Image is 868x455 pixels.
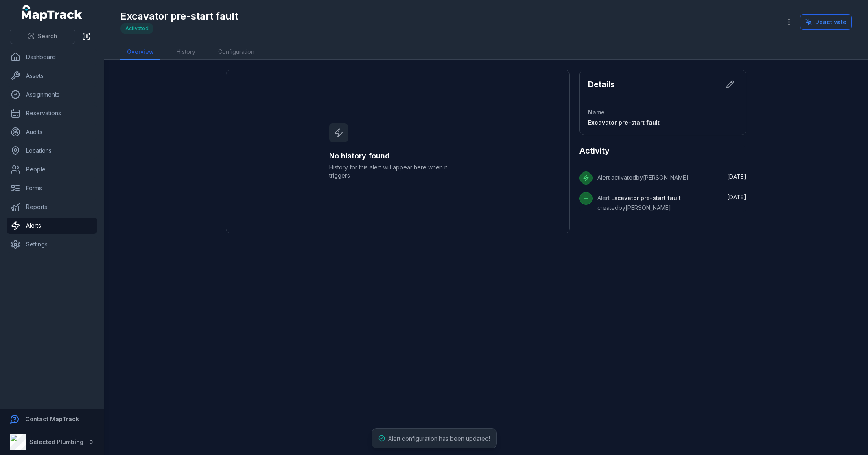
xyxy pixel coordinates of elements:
[727,193,746,200] span: [DATE]
[22,5,83,21] a: MapTrack
[727,193,746,200] time: 8/20/2025, 9:35:07 AM
[7,68,97,84] a: Assets
[7,49,97,65] a: Dashboard
[588,109,605,116] span: Name
[7,124,97,140] a: Audits
[7,105,97,121] a: Reservations
[10,29,75,44] button: Search
[579,145,610,156] h2: Activity
[25,415,79,422] strong: Contact MapTrack
[7,86,97,103] a: Assignments
[7,161,97,178] a: People
[727,173,746,180] time: 8/20/2025, 9:41:10 AM
[120,44,160,60] a: Overview
[38,32,57,40] span: Search
[7,218,97,234] a: Alerts
[800,14,852,30] button: Deactivate
[329,150,466,162] h3: No history found
[170,44,202,60] a: History
[329,163,466,180] span: History for this alert will appear here when it triggers
[611,194,681,201] span: Excavator pre-start fault
[7,143,97,159] a: Locations
[7,236,97,253] a: Settings
[588,119,660,126] span: Excavator pre-start fault
[212,44,261,60] a: Configuration
[727,173,746,180] span: [DATE]
[597,174,689,181] span: Alert activated by [PERSON_NAME]
[120,23,153,34] div: Activated
[597,194,681,211] span: Alert created by [PERSON_NAME]
[588,79,615,90] h2: Details
[388,435,490,442] span: Alert configuration has been updated!
[7,180,97,196] a: Forms
[29,438,83,445] strong: Selected Plumbing
[7,199,97,215] a: Reports
[120,10,238,23] h1: Excavator pre-start fault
